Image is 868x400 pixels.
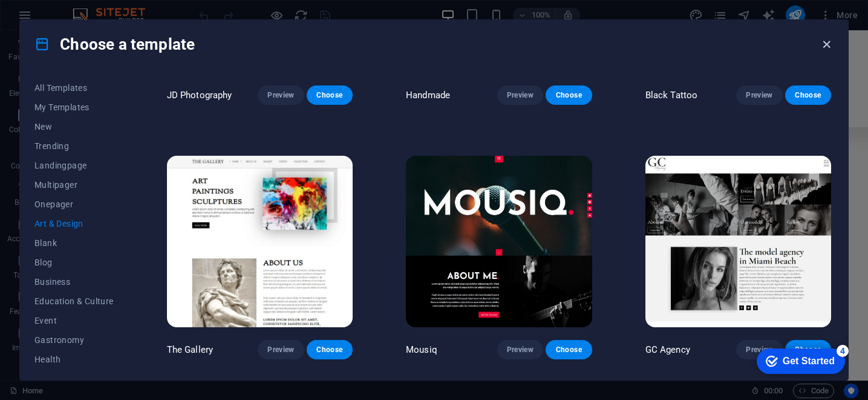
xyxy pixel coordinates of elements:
p: JD Photography [167,89,232,101]
button: Multipager [34,175,114,195]
button: Preview [497,85,543,105]
div: Get Started 4 items remaining, 20% complete [10,6,98,32]
span: All Templates [34,83,114,93]
span: Choose [316,345,343,355]
button: Choose [785,85,831,105]
span: Preview [746,345,772,355]
span: Business [34,277,114,287]
button: Event [34,311,114,330]
button: New [34,117,114,136]
span: Health [34,355,114,364]
img: GC Agency [645,156,831,327]
button: Education & Culture [34,292,114,311]
span: Event [34,316,114,325]
span: Preview [267,345,294,355]
button: Landingpage [34,156,114,175]
span: Blog [34,258,114,267]
button: Gastronomy [34,330,114,350]
div: 4 [90,2,102,15]
span: Multipager [34,180,114,190]
button: Blog [34,253,114,272]
p: GC Agency [645,344,690,356]
img: Mousiq [406,156,592,327]
button: Choose [785,340,831,359]
span: Choose [555,345,582,355]
span: Preview [267,90,294,100]
button: Choose [307,340,353,359]
div: Get Started [36,13,88,24]
button: Health [34,350,114,369]
span: New [34,122,114,132]
span: Preview [507,345,534,355]
button: Preview [258,340,304,359]
span: Gastronomy [34,335,114,345]
span: Education & Culture [34,296,114,306]
button: Preview [736,340,782,359]
img: The Gallery [167,156,353,327]
p: The Gallery [167,344,214,356]
p: Handmade [406,89,450,101]
span: Art & Design [34,219,114,228]
button: All Templates [34,78,114,98]
button: Trending [34,136,114,156]
p: Black Tattoo [645,89,698,101]
button: Choose [546,85,592,105]
span: Choose [555,90,582,100]
button: Choose [546,340,592,359]
button: Blank [34,233,114,253]
button: Preview [497,340,543,359]
span: Landingpage [34,161,114,170]
button: Business [34,272,114,292]
h4: Choose a template [34,35,195,54]
button: Onepager [34,195,114,214]
button: Choose [307,85,353,105]
button: Art & Design [34,214,114,233]
span: My Templates [34,102,114,112]
span: Choose [316,90,343,100]
span: Preview [507,90,534,100]
button: Preview [258,85,304,105]
span: Onepager [34,199,114,209]
span: Trending [34,141,114,151]
button: Preview [736,85,782,105]
button: My Templates [34,98,114,117]
span: Preview [746,90,772,100]
span: Blank [34,238,114,248]
span: Choose [795,90,821,100]
p: Mousiq [406,344,437,356]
